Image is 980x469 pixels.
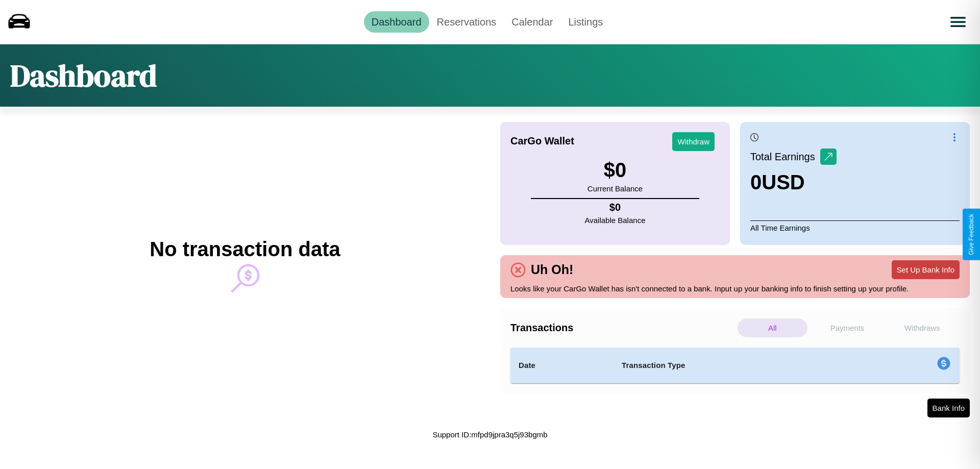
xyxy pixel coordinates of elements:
a: Dashboard [364,11,429,33]
button: Bank Info [927,399,970,417]
p: All [738,318,807,337]
h2: No transaction data [150,238,340,261]
h4: Uh Oh! [526,262,578,277]
a: Calendar [504,11,560,33]
div: Give Feedback [968,214,975,255]
p: Looks like your CarGo Wallet has isn't connected to a bank. Input up your banking info to finish ... [510,282,960,295]
p: Total Earnings [750,147,820,166]
table: simple table [510,348,960,383]
h4: Date [519,359,605,372]
p: All Time Earnings [750,220,960,235]
h4: Transaction Type [622,359,853,372]
h3: $ 0 [587,159,643,182]
a: Listings [560,11,610,33]
h1: Dashboard [10,55,157,96]
h4: $ 0 [585,202,646,213]
button: Withdraw [672,132,715,151]
h3: 0 USD [750,171,837,194]
p: Available Balance [585,213,646,227]
p: Withdraws [887,318,957,337]
h4: Transactions [510,322,735,334]
a: Reservations [429,11,504,33]
p: Payments [813,318,883,337]
p: Current Balance [587,182,643,195]
button: Set Up Bank Info [892,260,960,279]
button: Open menu [944,8,972,36]
p: Support ID: mfpd9jpra3q5j93bgmb [432,428,547,441]
h4: CarGo Wallet [510,135,574,147]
